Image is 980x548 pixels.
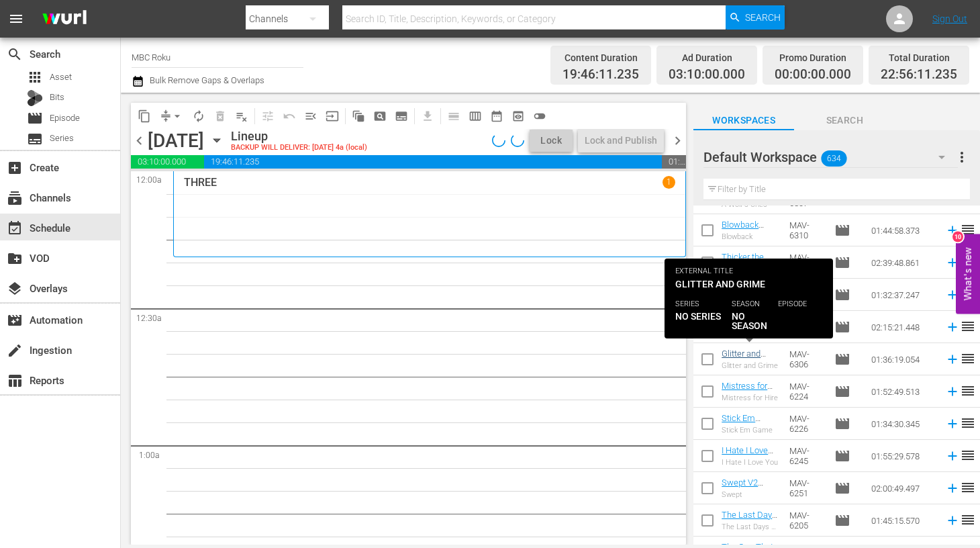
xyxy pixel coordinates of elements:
[7,342,23,359] span: Ingestion
[866,504,940,537] td: 01:45:15.570
[726,5,785,30] button: Search
[693,112,794,129] span: Workspaces
[834,222,850,238] span: Episode
[932,13,967,24] a: Sign Out
[530,130,573,152] button: Lock
[775,48,851,67] div: Promo Duration
[722,220,765,260] a: Blowback (Blowback #Roku (VARIANT))
[881,48,957,67] div: Total Duration
[134,105,155,127] span: Copy Lineup
[722,252,775,363] a: Thicker the [PERSON_NAME] the Sweeter the Juice 2 (Thicker the [PERSON_NAME] the Sweeter the Juic...
[669,67,745,83] span: 03:10:00.000
[369,105,391,127] span: Create Search Block
[391,105,412,127] span: Create Series Block
[945,320,960,334] svg: Add to Schedule
[722,413,770,473] a: Stick Em Game TV-14 V2 (Stick Em Game TV-14 V2 #Roku (VARIANT))
[866,343,940,375] td: 01:36:19.054
[834,512,850,529] span: Episode
[775,67,851,83] span: 00:00:00.000
[148,75,264,85] span: Bulk Remove Gaps & Overlaps
[834,416,850,432] span: Episode
[866,440,940,472] td: 01:55:29.578
[7,373,23,389] span: Reports
[881,67,957,83] span: 22:56:11.235
[507,105,529,127] span: View Backup
[960,479,976,496] span: reorder
[32,3,97,35] img: ans4CAIJ8jUAAAAAAAAAAAAAAAAAAAAAAAAgQb4GAAAAAAAAAAAAAAAAAAAAAAAAJMjXAAAAAAAAAAAAAAAAAAAAAAAAgAT5G...
[412,103,438,129] span: Download as CSV
[784,504,829,537] td: MAV-6205
[834,480,850,496] span: Episode
[866,279,940,311] td: 01:32:37.247
[834,351,850,367] span: Episode
[945,255,960,270] svg: Add to Schedule
[960,512,976,528] span: reorder
[184,176,217,189] p: THREE
[834,319,850,335] span: Episode
[373,109,387,123] span: pageview_outlined
[511,109,525,123] span: preview_outlined
[131,132,148,149] span: chevron_left
[722,349,773,399] a: Glitter and Grime (Glitter and Grime #Roku (VARIANT))
[204,155,661,169] span: 19:46:11.235
[352,109,365,123] span: auto_awesome_motion_outlined
[954,149,970,165] span: more_vert
[159,109,173,123] span: compress
[669,48,745,67] div: Ad Duration
[7,190,23,206] span: Channels
[7,281,23,297] span: Overlays
[722,316,773,367] a: A Chosen Hope (A Chosen Hope #Roku (VARIANT))
[945,384,960,399] svg: Add to Schedule
[490,109,503,123] span: date_range_outlined
[866,408,940,440] td: 01:34:30.345
[27,69,43,85] span: Asset
[50,71,72,84] span: Asset
[131,155,204,169] span: 03:10:00.000
[8,11,24,27] span: menu
[945,481,960,496] svg: Add to Schedule
[722,522,779,531] div: The Last Days of an Escort
[192,109,205,123] span: autorenew_outlined
[722,381,773,441] a: Mistress for Hire TV-14 (Mistress for Hire TV-14 #Roku (VARIANT))
[148,130,204,152] div: [DATE]
[960,351,976,367] span: reorder
[960,447,976,463] span: reorder
[304,109,317,123] span: menu_open
[188,105,209,127] span: Loop Content
[722,426,779,435] div: Stick Em Game
[27,110,43,126] span: Episode
[50,132,74,145] span: Series
[866,311,940,343] td: 02:15:21.448
[822,144,847,173] span: 634
[745,5,781,30] span: Search
[7,250,23,267] span: VOD
[27,90,43,106] div: Bits
[562,48,639,67] div: Content Duration
[669,132,686,149] span: chevron_right
[834,287,850,303] span: Episode
[960,383,976,399] span: reorder
[722,284,778,334] a: He'll Still Never Let Go (He'll Still Never Let Go #Roku (VARIANT))
[662,155,687,169] span: 01:03:48.765
[945,416,960,431] svg: Add to Schedule
[722,490,779,499] div: Swept
[952,232,963,242] div: 10
[956,234,980,314] button: Open Feedback Widget
[529,105,550,127] span: 24 hours Lineup View is OFF
[945,449,960,463] svg: Add to Schedule
[784,472,829,504] td: MAV-6251
[585,128,657,152] div: Lock and Publish
[722,265,779,273] div: Thicker the [PERSON_NAME] the Sweeter the Juice 2
[395,109,408,123] span: subtitles_outlined
[562,67,639,83] span: 19:46:11.235
[784,311,829,343] td: MAV-6309
[231,129,367,144] div: Lineup
[7,46,23,62] span: Search
[170,109,184,123] span: arrow_drop_down
[834,255,850,271] span: Episode
[722,458,779,467] div: I Hate I Love You
[866,375,940,408] td: 01:52:49.513
[722,477,763,508] a: Swept V2 (Swept V2 #Roku)
[722,394,779,402] div: Mistress for Hire
[722,445,773,506] a: I Hate I Love You TV-14 (I Hate I Love You TV-14 #Roku (VARIANT))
